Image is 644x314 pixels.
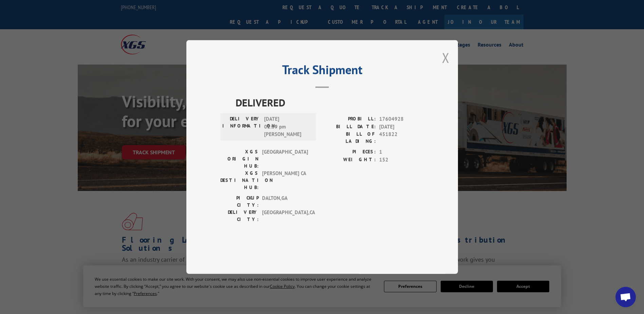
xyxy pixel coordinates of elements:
[220,65,424,78] h2: Track Shipment
[322,123,376,131] label: BILL DATE:
[442,49,449,67] button: Close modal
[379,130,424,145] span: 451822
[379,123,424,131] span: [DATE]
[262,209,308,223] span: [GEOGRAPHIC_DATA] , CA
[220,194,259,209] label: PICKUP CITY:
[220,209,259,223] label: DELIVERY CITY:
[236,95,424,110] span: DELIVERED
[322,156,376,164] label: WEIGHT:
[262,170,308,191] span: [PERSON_NAME] CA
[379,148,424,156] span: 1
[222,115,261,138] label: DELIVERY INFORMATION:
[262,148,308,170] span: [GEOGRAPHIC_DATA]
[322,115,376,123] label: PROBILL:
[379,115,424,123] span: 17604928
[262,194,308,209] span: DALTON , GA
[220,170,259,191] label: XGS DESTINATION HUB:
[615,287,636,307] div: Open chat
[220,148,259,170] label: XGS ORIGIN HUB:
[322,130,376,145] label: BILL OF LADING:
[322,148,376,156] label: PIECES:
[379,156,424,164] span: 152
[264,115,310,138] span: [DATE] 01:39 pm [PERSON_NAME]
